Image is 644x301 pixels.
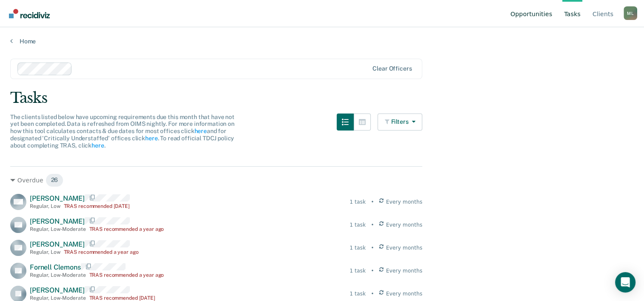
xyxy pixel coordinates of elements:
a: here [92,142,104,149]
div: Regular , Low-Moderate [30,272,86,278]
div: • [371,244,374,252]
span: Every months [386,290,423,298]
div: Clear officers [372,65,412,72]
span: [PERSON_NAME] [30,217,85,225]
div: Regular , Low [30,203,60,209]
span: Every months [386,198,423,206]
div: TRAS recommended [DATE] [89,295,155,301]
a: here [145,135,157,142]
div: TRAS recommended a year ago [89,272,164,278]
a: here [194,128,206,134]
div: Regular , Low [30,249,60,255]
span: Fornell Clemons [30,263,81,271]
div: 1 task [349,244,366,252]
div: TRAS recommended [DATE] [64,203,130,209]
div: Open Intercom Messenger [615,272,635,292]
span: The clients listed below have upcoming requirements due this month that have not yet been complet... [10,114,235,149]
div: TRAS recommended a year ago [64,249,139,255]
span: Every months [386,244,423,252]
span: 26 [46,173,64,187]
span: [PERSON_NAME] [30,240,85,248]
div: 1 task [349,221,366,229]
div: • [371,290,374,298]
div: Regular , Low-Moderate [30,295,86,301]
div: 1 task [349,198,366,206]
img: Recidiviz [9,9,50,18]
span: [PERSON_NAME] [30,194,85,202]
span: [PERSON_NAME] [30,286,85,294]
div: • [371,221,374,229]
div: 1 task [349,267,366,275]
div: 1 task [349,290,366,298]
div: Tasks [10,89,634,107]
div: Regular , Low-Moderate [30,226,86,232]
button: Filters [378,114,423,131]
button: Profile dropdown button [624,6,637,20]
span: Every months [386,221,423,229]
div: • [371,198,374,206]
div: TRAS recommended a year ago [89,226,164,232]
div: • [371,267,374,275]
span: Every months [386,267,423,275]
div: M L [624,6,637,20]
div: Overdue 26 [10,173,422,187]
a: Home [10,37,634,45]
